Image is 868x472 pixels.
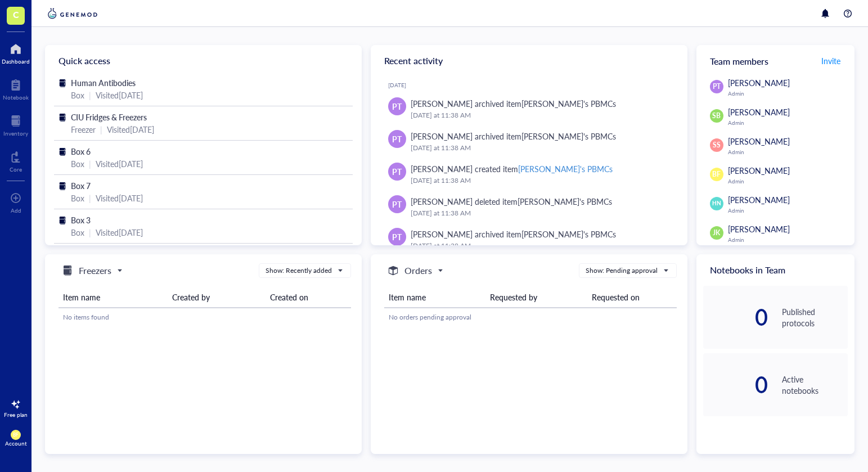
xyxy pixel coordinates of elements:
[71,77,136,88] span: Human Antibodies
[728,106,790,118] span: [PERSON_NAME]
[411,142,669,154] div: [DATE] at 11:38 AM
[521,131,616,142] div: [PERSON_NAME]'s PBMCs
[518,163,613,174] div: [PERSON_NAME]'s PBMCs
[13,7,19,21] span: C
[821,55,840,66] span: Invite
[71,192,84,204] div: Box
[96,89,143,101] div: Visited [DATE]
[389,312,672,322] div: No orders pending approval
[71,226,84,239] div: Box
[728,223,790,235] span: [PERSON_NAME]
[587,287,677,308] th: Requested on
[100,123,102,136] div: |
[71,214,91,226] span: Box 3
[89,192,91,204] div: |
[696,45,854,77] div: Team members
[45,45,362,77] div: Quick access
[728,149,848,155] div: Admin
[89,89,91,101] div: |
[782,306,848,329] div: Published protocols
[392,198,402,210] span: PT
[713,140,721,150] span: SS
[168,287,265,308] th: Created by
[79,264,111,277] h5: Freezers
[371,45,687,77] div: Recent activity
[712,111,721,121] span: SB
[485,287,587,308] th: Requested by
[10,166,22,173] div: Core
[712,199,721,208] span: HN
[728,136,790,147] span: [PERSON_NAME]
[96,158,143,170] div: Visited [DATE]
[728,178,848,185] div: Admin
[728,90,848,97] div: Admin
[71,158,84,170] div: Box
[3,94,29,101] div: Notebook
[728,77,790,88] span: [PERSON_NAME]
[713,228,720,238] span: JK
[728,207,848,214] div: Admin
[411,97,617,110] div: [PERSON_NAME] archived item
[411,208,669,219] div: [DATE] at 11:38 AM
[392,133,402,145] span: PT
[728,165,790,176] span: [PERSON_NAME]
[2,40,30,65] a: Dashboard
[728,119,848,126] div: Admin
[59,287,168,308] th: Item name
[63,312,347,322] div: No items found
[71,180,91,191] span: Box 7
[2,58,30,65] div: Dashboard
[712,169,721,179] span: BF
[392,165,402,178] span: PT
[107,123,154,136] div: Visited [DATE]
[71,111,147,123] span: CIU Fridges & Freezers
[3,130,28,137] div: Inventory
[821,52,841,70] button: Invite
[11,207,21,214] div: Add
[96,192,143,204] div: Visited [DATE]
[71,123,96,136] div: Freezer
[266,287,351,308] th: Created on
[13,432,19,438] span: BF
[71,89,84,101] div: Box
[10,148,22,173] a: Core
[518,196,612,207] div: [PERSON_NAME]'s PBMCs
[411,175,669,186] div: [DATE] at 11:38 AM
[521,98,616,109] div: [PERSON_NAME]'s PBMCs
[380,158,678,191] a: PT[PERSON_NAME] created item[PERSON_NAME]'s PBMCs[DATE] at 11:38 AM
[586,266,658,276] div: Show: Pending approval
[89,158,91,170] div: |
[5,440,27,447] div: Account
[89,226,91,239] div: |
[45,7,100,20] img: genemod-logo
[703,308,769,326] div: 0
[728,236,848,243] div: Admin
[411,195,612,208] div: [PERSON_NAME] deleted item
[411,163,613,175] div: [PERSON_NAME] created item
[4,411,28,418] div: Free plan
[703,376,769,394] div: 0
[696,254,854,286] div: Notebooks in Team
[388,82,678,88] div: [DATE]
[384,287,486,308] th: Item name
[96,226,143,239] div: Visited [DATE]
[3,76,29,101] a: Notebook
[411,110,669,121] div: [DATE] at 11:38 AM
[266,266,332,276] div: Show: Recently added
[392,100,402,113] span: PT
[404,264,432,277] h5: Orders
[3,112,28,137] a: Inventory
[713,82,721,92] span: PT
[71,146,91,157] span: Box 6
[411,130,617,142] div: [PERSON_NAME] archived item
[728,194,790,205] span: [PERSON_NAME]
[782,374,848,396] div: Active notebooks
